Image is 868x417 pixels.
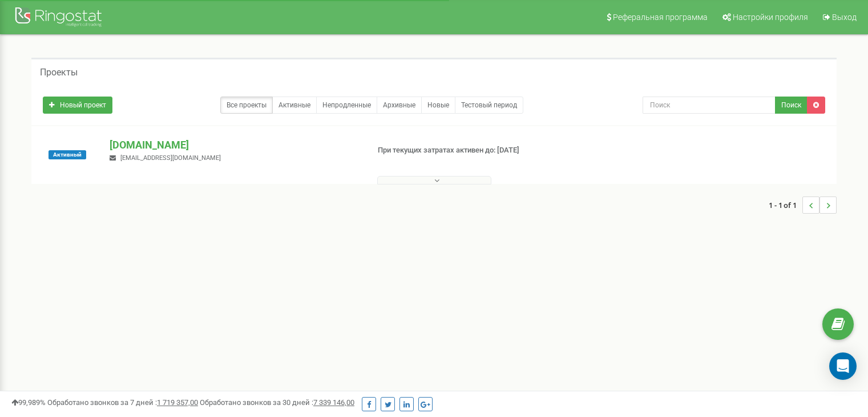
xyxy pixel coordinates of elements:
[378,145,560,156] p: При текущих затратах активен до: [DATE]
[455,97,523,114] a: Тестовый период
[643,97,776,114] input: Поиск
[47,398,198,407] span: Обработано звонков за 7 дней :
[49,150,86,159] span: Активный
[120,154,221,162] span: [EMAIL_ADDRESS][DOMAIN_NAME]
[200,398,354,407] span: Обработано звонков за 30 дней :
[613,13,708,22] span: Реферальная программа
[316,97,377,114] a: Непродленные
[769,197,802,214] span: 1 - 1 of 1
[11,398,46,407] span: 99,989%
[272,97,317,114] a: Активные
[769,185,837,225] nav: ...
[43,97,112,114] a: Новый проект
[110,138,359,153] p: [DOMAIN_NAME]
[733,13,808,22] span: Настройки профиля
[832,13,857,22] span: Выход
[421,97,455,114] a: Новые
[377,97,422,114] a: Архивные
[775,97,808,114] button: Поиск
[829,352,857,380] div: Open Intercom Messenger
[40,67,78,78] h5: Проекты
[313,398,354,407] u: 7 339 146,00
[157,398,198,407] u: 1 719 357,00
[220,97,273,114] a: Все проекты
